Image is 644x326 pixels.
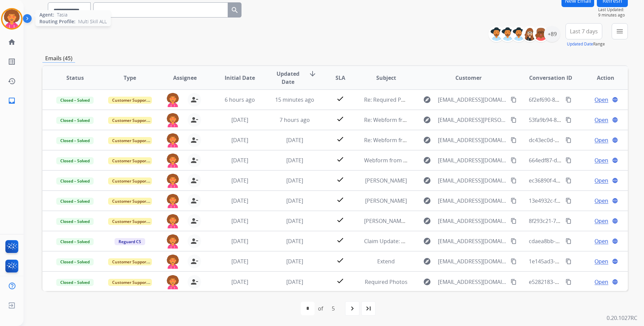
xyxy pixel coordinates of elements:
img: agent-avatar [166,113,180,127]
img: avatar [2,9,21,28]
img: agent-avatar [166,154,180,168]
span: [DATE] [286,157,303,164]
mat-icon: content_copy [566,198,572,204]
img: agent-avatar [166,133,180,148]
span: [EMAIL_ADDRESS][DOMAIN_NAME] [438,278,507,286]
mat-icon: explore [423,278,431,286]
mat-icon: explore [423,176,431,185]
span: Customer Support [108,97,152,104]
span: [EMAIL_ADDRESS][DOMAIN_NAME] [438,217,507,225]
span: [DATE] [231,197,248,204]
span: Re: Webform from [EMAIL_ADDRESS][PERSON_NAME][DOMAIN_NAME] on [DATE] [364,116,568,124]
img: agent-avatar [166,255,180,269]
span: [DATE] [231,157,248,164]
span: [DATE] [231,116,248,124]
span: Updated Date [273,70,303,86]
mat-icon: person_remove [190,217,198,225]
span: Range [567,41,605,47]
mat-icon: check [336,256,344,264]
mat-icon: language [612,218,618,224]
span: 53fa9b94-8223-454c-83c2-f9bf70cdb79c [529,116,629,124]
span: ec36890f-473e-4f80-8fe0-9e7ab13efc94 [529,177,627,184]
mat-icon: list_alt [8,58,16,66]
span: Customer Support [108,198,152,205]
mat-icon: explore [423,156,431,164]
span: [DATE] [231,177,248,184]
mat-icon: person_remove [190,96,198,104]
p: Emails (45) [42,54,75,63]
mat-icon: person_remove [190,197,198,205]
img: agent-avatar [166,174,180,188]
span: [DATE] [286,237,303,245]
span: Closed – Solved [56,97,94,104]
span: [PERSON_NAME] [365,177,407,184]
span: [EMAIL_ADDRESS][PERSON_NAME][DOMAIN_NAME] [438,116,507,124]
span: Required Photos [365,278,408,286]
img: agent-avatar [166,93,180,107]
mat-icon: check [336,196,344,204]
mat-icon: content_copy [566,137,572,143]
mat-icon: check [336,236,344,244]
span: 7 hours ago [280,116,310,124]
mat-icon: content_copy [511,198,517,204]
span: Customer Support [108,258,152,265]
mat-icon: content_copy [566,157,572,163]
span: Closed – Solved [56,218,94,225]
span: [EMAIL_ADDRESS][DOMAIN_NAME] [438,237,507,245]
mat-icon: check [336,175,344,184]
mat-icon: language [612,137,618,143]
span: [DATE] [286,177,303,184]
mat-icon: search [231,6,239,14]
mat-icon: history [8,77,16,85]
span: 6f2ef690-8b3e-47be-b1c5-c5b5ab5fedf3 [529,96,629,103]
span: Closed – Solved [56,177,94,185]
span: [DATE] [231,278,248,286]
mat-icon: content_copy [511,97,517,103]
mat-icon: person_remove [190,257,198,265]
span: [EMAIL_ADDRESS][DOMAIN_NAME] [438,136,507,144]
mat-icon: content_copy [566,117,572,123]
span: Open [594,197,608,205]
span: 13e4932c-f634-405b-a637-f4dcae42c915 [529,197,630,204]
span: [EMAIL_ADDRESS][DOMAIN_NAME] [438,176,507,185]
mat-icon: explore [423,237,431,245]
mat-icon: content_copy [511,218,517,224]
span: Open [594,156,608,164]
span: Webform from [EMAIL_ADDRESS][DOMAIN_NAME] on [DATE] [364,157,517,164]
span: Assignee [173,74,197,82]
span: [EMAIL_ADDRESS][DOMAIN_NAME] [438,96,507,104]
mat-icon: explore [423,257,431,265]
mat-icon: check [336,155,344,163]
span: Closed – Solved [56,117,94,124]
mat-icon: content_copy [511,279,517,285]
mat-icon: content_copy [566,97,572,103]
span: Open [594,176,608,185]
span: Conversation ID [529,74,572,82]
span: Customer Support [108,177,152,185]
div: 5 [326,302,340,315]
span: Customer [455,74,482,82]
span: 1e145ad3-8700-4e0e-a6f3-4494cab64b77 [529,258,632,265]
mat-icon: person_remove [190,156,198,164]
span: Claim Update: Parts ordered for repair [364,237,462,245]
span: [EMAIL_ADDRESS][DOMAIN_NAME] [438,257,507,265]
mat-icon: language [612,198,618,204]
p: 0.20.1027RC [607,314,637,322]
span: e5282183-c502-48d3-ad62-d04553afb80a [529,278,632,286]
mat-icon: home [8,38,16,46]
span: 8f293c21-7d5e-479e-a6e7-21924cd6beb0 [529,217,632,225]
span: Subject [376,74,396,82]
mat-icon: content_copy [566,238,572,244]
span: Customer Support [108,137,152,144]
img: agent-avatar [166,194,180,208]
span: Open [594,237,608,245]
mat-icon: content_copy [511,258,517,264]
span: Open [594,96,608,104]
mat-icon: person_remove [190,237,198,245]
span: Last 7 days [570,30,598,33]
span: Open [594,257,608,265]
span: Open [594,136,608,144]
mat-icon: last_page [364,304,373,313]
mat-icon: explore [423,197,431,205]
span: Agent: [39,11,54,18]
